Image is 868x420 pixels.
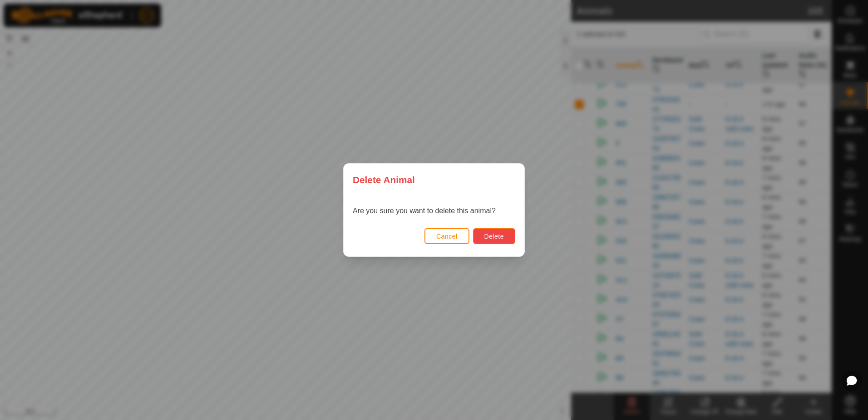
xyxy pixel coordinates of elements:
button: Cancel [424,228,469,244]
label: Are you sure you want to delete this animal? [353,207,496,215]
div: Delete Animal [344,164,524,196]
span: Cancel [436,233,458,240]
span: Delete [484,233,504,240]
button: Delete [473,228,515,244]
